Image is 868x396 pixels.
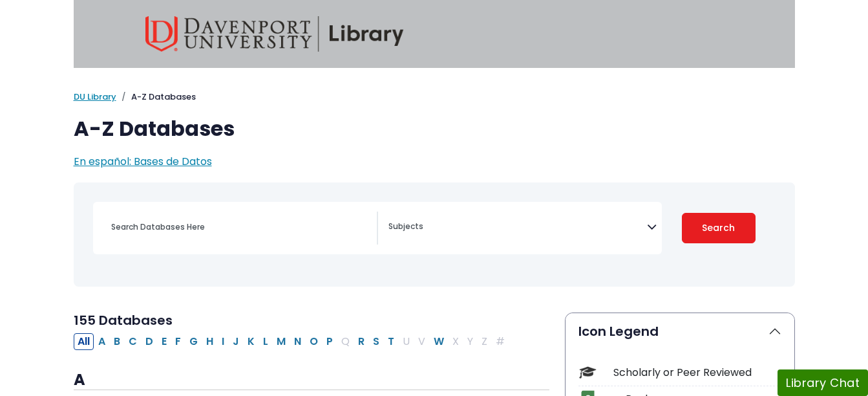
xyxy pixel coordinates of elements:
[579,364,597,381] img: Icon Scholarly or Peer Reviewed
[430,333,448,350] button: Filter Results W
[273,333,290,350] button: Filter Results M
[229,333,243,350] button: Filter Results J
[74,91,116,103] a: DU Library
[74,371,549,390] h3: A
[158,333,171,350] button: Filter Results E
[142,333,157,350] button: Filter Results D
[369,333,383,350] button: Filter Results S
[202,333,217,350] button: Filter Results H
[74,182,795,287] nav: Search filters
[145,16,404,52] img: Davenport University Library
[74,311,173,329] span: 155 Databases
[74,91,795,104] nav: breadcrumb
[125,333,141,350] button: Filter Results C
[74,116,795,141] h1: A-Z Databases
[74,333,94,350] button: All
[566,313,794,349] button: Icon Legend
[290,333,305,350] button: Filter Results N
[306,333,322,350] button: Filter Results O
[388,223,647,233] textarea: Search
[185,333,202,350] button: Filter Results G
[94,333,109,350] button: Filter Results A
[244,333,259,350] button: Filter Results K
[384,333,398,350] button: Filter Results T
[259,333,272,350] button: Filter Results L
[682,213,756,243] button: Submit for Search Results
[778,369,868,396] button: Library Chat
[74,333,510,348] div: Alpha-list to filter by first letter of database name
[171,333,185,350] button: Filter Results F
[110,333,124,350] button: Filter Results B
[354,333,368,350] button: Filter Results R
[218,333,228,350] button: Filter Results I
[323,333,337,350] button: Filter Results P
[613,365,781,380] div: Scholarly or Peer Reviewed
[103,217,377,236] input: Search database by title or keyword
[116,91,196,104] li: A-Z Databases
[74,154,212,169] a: En español: Bases de Datos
